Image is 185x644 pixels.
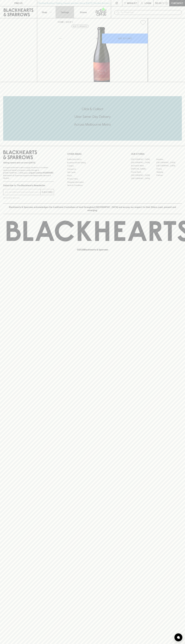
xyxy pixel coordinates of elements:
button: ADD TO CART [102,34,148,43]
div: Call to action block [3,96,182,141]
a: Shipping Information [67,180,118,184]
a: Stores [74,6,93,18]
p: OUR STORES [131,152,182,156]
p: FIND US [14,2,23,5]
strong: Liquor License #32064953 [29,172,53,174]
a: Brunswick West [131,164,156,167]
a: Careers [67,164,118,167]
input: e.g. jane@blackheartsandsparrows.com.au [5,190,40,194]
a: Fitzroy North [131,170,156,174]
a: [GEOGRAPHIC_DATA] [131,177,156,180]
a: FAQ's [67,174,118,177]
a: [PERSON_NAME] [131,167,156,170]
a: Tastings [56,6,74,18]
a: Bottle Drop FAQ's [67,158,118,161]
h5: Click & Collect [3,107,182,111]
button: Shop [37,6,56,18]
a: Braddon [156,158,182,161]
a: Geelong [156,170,182,174]
p: Shop [42,11,47,14]
a: [GEOGRAPHIC_DATA] [156,161,182,164]
p: Stores [80,11,87,14]
a: Business & Bulk Gifting [67,161,118,164]
p: SUBSCRIBE [42,191,53,194]
a: [GEOGRAPHIC_DATA] [156,164,182,167]
a: [GEOGRAPHIC_DATA] [131,174,156,177]
p: ADD TO CART [118,37,132,40]
a: [GEOGRAPHIC_DATA] [131,161,156,164]
a: SHOP [66,21,72,23]
p: Login [145,2,151,5]
a: Contact Us [67,167,118,171]
a: Terms & Conditions [67,184,118,187]
a: Gift Cards [67,171,118,174]
input: Try "Pinot noir" [121,10,180,15]
h5: Uber Same-Day Delivery [3,114,182,119]
p: $0.00 [155,2,162,5]
button: Add to wishlist [71,25,89,28]
p: 0 [166,2,167,4]
a: Prahran [156,174,182,177]
p: Checkout [171,2,183,5]
img: bubble-icon [177,636,180,639]
p: Subscribe to The Blackhearts Newsletter [3,184,54,187]
p: We will never spam you [3,197,54,199]
p: Wishlist [127,2,137,5]
a: [GEOGRAPHIC_DATA] [131,158,156,161]
p: Blackhearts & Sparrows acknowledges the traditional Custodians of land throughout [GEOGRAPHIC_DAT... [5,206,180,212]
a: HOME [58,21,64,23]
img: 40755.png [56,27,148,82]
button: Add to wishlist [139,19,147,26]
h5: Across Melbourne Metro [3,122,182,127]
a: Fitzroy [156,167,182,170]
button: SUBSCRIBE [41,189,54,195]
p: OTHER AREAS [67,152,118,156]
p: It is against the law to sell or supply alcohol to, or to obtain alcohol on behalf of a person un... [3,166,54,179]
a: Privacy Policy [67,177,118,180]
p: Tastings [61,11,69,14]
p: Sibling owned and run since [DATE] [3,161,54,164]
